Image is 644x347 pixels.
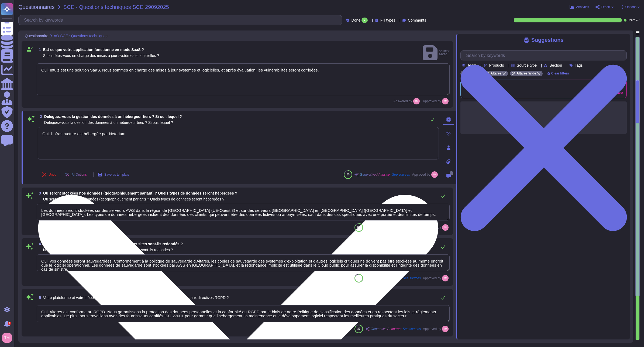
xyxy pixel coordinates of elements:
[37,305,450,322] textarea: Oui, Altares est conforme au RGPD. Nous garantissons la protection des données personnelles et la...
[442,275,449,281] img: user
[380,18,395,22] span: Fill types
[38,115,42,118] span: 2
[37,242,41,246] span: 4
[408,18,426,22] span: Comments
[38,127,439,159] textarea: Oui, l'infrastructure est hébergée par Neterium.
[431,171,438,178] img: user
[570,5,589,9] button: Analytics
[413,98,420,104] img: user
[361,18,368,23] div: 7
[37,191,41,195] span: 3
[357,277,360,280] span: 83
[442,224,449,231] img: user
[63,4,169,10] span: SCE - Questions techniques SCE 29092025
[352,18,360,22] span: Done
[2,333,12,343] img: user
[43,47,144,52] span: Est-ce que votre application fonctionne en mode SaaS ?
[347,173,350,176] span: 80
[18,4,55,10] span: Questionnaires
[37,63,450,95] textarea: Oui, Intuiz est une solution SaaS. Nous sommes en charge des mises à jour systèmes et logicielles...
[423,44,450,61] span: Answer saved
[636,19,640,22] span: 7 / 7
[442,326,449,332] img: user
[357,226,360,229] span: 87
[576,5,589,9] span: Analytics
[21,15,342,25] input: Search by keywords
[442,98,449,104] img: user
[625,5,636,9] span: Options
[37,48,41,52] span: 1
[463,51,626,60] input: Search by keywords
[628,19,635,22] span: Done:
[25,34,48,38] span: Questionnaire
[8,322,11,325] div: 2
[37,254,450,271] textarea: Oui, vos données seront sauvegardées. Conformément à la politique de sauvegarde d'Altares, les co...
[450,171,453,175] span: 0
[393,100,412,103] span: Answered by
[601,5,610,9] span: Export
[43,53,159,58] span: Si oui, êtes-vous en charge des mises à jour systèmes et logicielles ?
[357,327,360,330] span: 87
[44,120,173,125] span: Déléguez-vous la gestion des données à un hébergeur tiers ? Si oui, lequel ?
[37,296,41,300] span: 5
[1,332,16,344] button: user
[54,34,109,38] span: AO SCE : Questions techniques :
[37,204,450,220] textarea: Les données seront stockées sur des serveurs AWS dans la région de [GEOGRAPHIC_DATA] (UE-Ouest 3)...
[423,100,441,103] span: Approved by
[44,114,182,119] span: Déléguez-vous la gestion des données à un hébergeur tiers ? Si oui, lequel ?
